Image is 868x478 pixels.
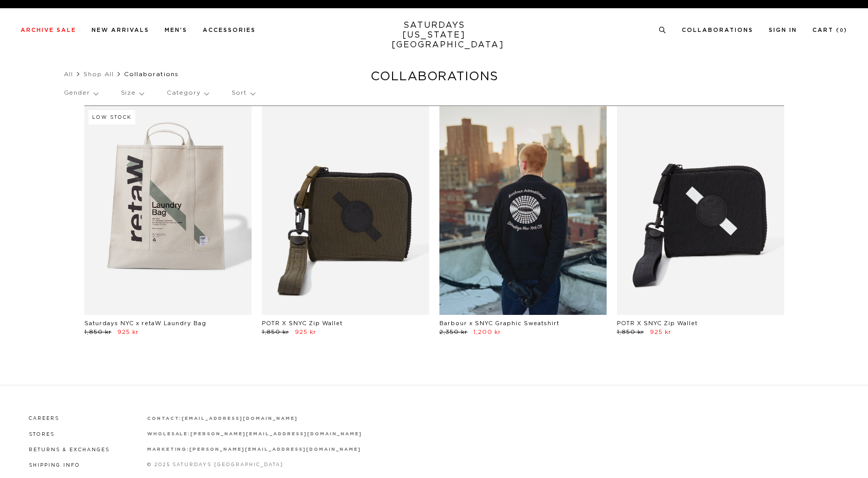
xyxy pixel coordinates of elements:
[147,461,362,469] p: © 2025 Saturdays [GEOGRAPHIC_DATA]
[117,329,139,335] span: 925 kr
[147,416,182,421] strong: contact:
[769,27,797,33] a: Sign In
[165,27,187,33] a: Men's
[650,329,671,335] span: 925 kr
[29,432,55,437] a: Stores
[392,21,476,50] a: SATURDAYS[US_STATE][GEOGRAPHIC_DATA]
[840,28,844,33] small: 0
[473,329,501,335] span: 1,200 kr
[439,329,468,335] span: 2,350 kr
[29,416,59,421] a: Careers
[29,448,110,452] a: Returns & Exchanges
[147,447,190,452] strong: marketing:
[232,81,255,105] p: Sort
[88,110,135,125] div: Low Stock
[262,329,289,335] span: 1,850 kr
[167,81,208,105] p: Category
[189,447,361,452] a: [PERSON_NAME][EMAIL_ADDRESS][DOMAIN_NAME]
[64,71,73,77] a: All
[121,81,144,105] p: Size
[295,329,316,335] span: 925 kr
[84,329,112,335] span: 1,850 kr
[29,463,80,468] a: Shipping Info
[124,71,179,77] span: Collaborations
[812,27,847,33] a: Cart (0)
[83,71,114,77] a: Shop All
[147,432,191,436] strong: wholesale:
[84,321,206,326] a: Saturdays NYC x retaW Laundry Bag
[682,27,753,33] a: Collaborations
[203,27,256,33] a: Accessories
[617,321,698,326] a: POTR X SNYC Zip Wallet
[92,27,149,33] a: New Arrivals
[190,432,362,436] a: [PERSON_NAME][EMAIL_ADDRESS][DOMAIN_NAME]
[262,321,343,326] a: POTR X SNYC Zip Wallet
[439,321,559,326] a: Barbour x SNYC Graphic Sweatshirt
[64,81,98,105] p: Gender
[21,27,76,33] a: Archive Sale
[617,329,644,335] span: 1,850 kr
[182,416,297,421] a: [EMAIL_ADDRESS][DOMAIN_NAME]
